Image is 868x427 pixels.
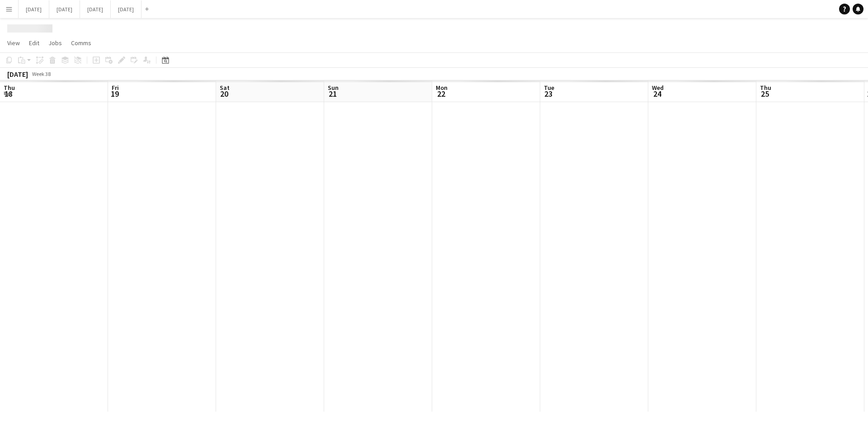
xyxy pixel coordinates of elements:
span: Comms [71,39,91,47]
span: Mon [436,84,448,92]
span: Wed [652,84,664,92]
span: Thu [4,84,15,92]
span: Jobs [48,39,62,47]
div: [DATE] [7,70,28,79]
span: 24 [651,89,664,99]
span: 18 [2,89,15,99]
button: [DATE] [111,0,142,18]
span: 19 [110,89,119,99]
button: [DATE] [19,0,49,18]
span: 20 [218,89,230,99]
span: Sun [328,84,339,92]
span: Thu [760,84,771,92]
span: 21 [326,89,339,99]
span: Sat [220,84,230,92]
span: Week 38 [30,70,52,77]
a: Jobs [45,37,66,49]
span: 22 [434,89,448,99]
button: [DATE] [49,0,80,18]
span: Tue [544,84,554,92]
span: 23 [542,89,554,99]
span: 25 [759,89,771,99]
a: Comms [67,37,95,49]
button: [DATE] [80,0,111,18]
span: Fri [112,84,119,92]
a: View [4,37,24,49]
a: Edit [25,37,43,49]
span: View [7,39,20,47]
span: Edit [29,39,39,47]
